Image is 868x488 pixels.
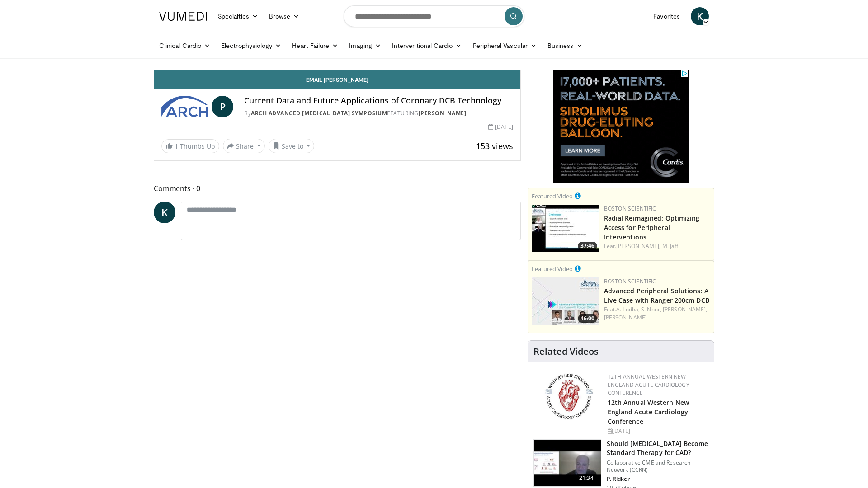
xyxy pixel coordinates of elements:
a: Heart Failure [287,37,344,55]
a: 12th Annual Western New England Acute Cardiology Conference [608,373,689,397]
small: Featured Video [532,265,573,273]
a: Clinical Cardio [154,37,216,55]
span: 1 [175,142,178,150]
a: Peripheral Vascular [467,37,542,55]
input: Search topics, interventions [344,5,524,27]
a: Boston Scientific [604,277,656,285]
a: 1 Thumbs Up [161,139,219,153]
a: 46:00 [532,277,599,325]
a: Boston Scientific [604,205,656,212]
img: ARCH Advanced Revascularization Symposium [161,96,208,117]
a: A. Lodha, [616,305,640,313]
a: ARCH Advanced [MEDICAL_DATA] Symposium [251,109,387,117]
a: Electrophysiology [216,37,287,55]
iframe: Advertisement [553,70,689,183]
img: c038ed19-16d5-403f-b698-1d621e3d3fd1.150x105_q85_crop-smart_upscale.jpg [532,205,599,252]
a: K [691,7,709,25]
span: 153 views [476,141,513,151]
a: S. Noor, [641,305,661,313]
p: Collaborative CME and Research Network (CCRN) [607,459,708,474]
a: K [154,202,175,223]
a: Specialties [212,7,264,25]
button: Save to [269,139,315,153]
a: Interventional Cardio [387,37,467,55]
div: Feat. [604,305,710,322]
a: Email [PERSON_NAME] [154,70,520,89]
span: 37:46 [578,242,597,250]
a: M. Jaff [662,242,679,250]
img: 0954f259-7907-4053-a817-32a96463ecc8.png.150x105_q85_autocrop_double_scale_upscale_version-0.2.png [544,373,594,420]
a: Favorites [648,7,685,25]
a: Business [542,37,588,55]
a: P [212,96,233,117]
a: Browse [264,7,305,25]
div: [DATE] [608,427,707,435]
a: Imaging [344,37,387,55]
div: Feat. [604,242,710,250]
img: eb63832d-2f75-457d-8c1a-bbdc90eb409c.150x105_q85_crop-smart_upscale.jpg [534,440,601,487]
span: Comments 0 [154,183,521,194]
span: 46:00 [578,314,597,323]
div: [DATE] [488,123,513,131]
h3: Should [MEDICAL_DATA] Become Standard Therapy for CAD? [607,439,708,457]
img: VuMedi Logo [159,12,207,21]
a: [PERSON_NAME] [419,109,467,117]
p: P. Ridker [607,475,708,483]
a: [PERSON_NAME], [663,305,707,313]
h4: Related Videos [533,346,599,357]
a: Radial Reimagined: Optimizing Access for Peripheral Interventions [604,214,700,241]
a: 12th Annual Western New England Acute Cardiology Conference [608,398,689,426]
small: Featured Video [532,192,573,200]
a: 37:46 [532,205,599,252]
span: 21:34 [576,474,597,483]
a: [PERSON_NAME] [604,314,647,321]
img: af9da20d-90cf-472d-9687-4c089bf26c94.150x105_q85_crop-smart_upscale.jpg [532,277,599,325]
h4: Current Data and Future Applications of Coronary DCB Technology [244,96,513,106]
div: By FEATURING [244,109,513,117]
a: Advanced Peripheral Solutions: A Live Case with Ranger 200cm DCB [604,286,709,305]
a: [PERSON_NAME], [616,242,660,250]
button: Share [223,139,265,153]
